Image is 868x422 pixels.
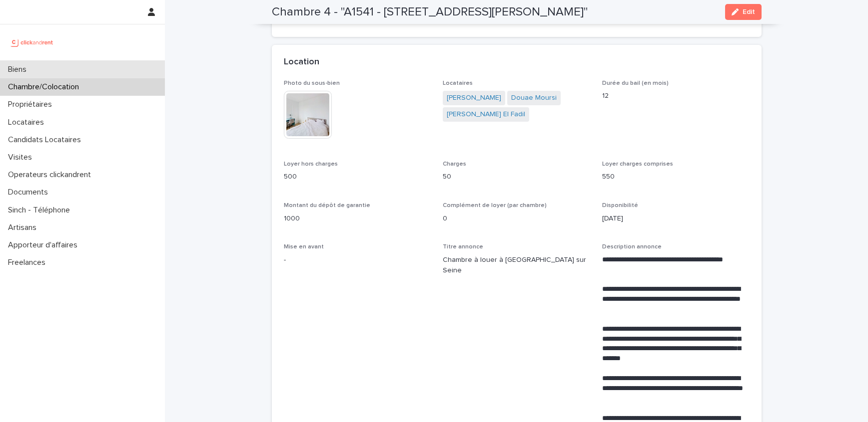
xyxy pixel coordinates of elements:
[4,118,52,127] p: Locataires
[443,255,590,276] p: Chambre à louer à [GEOGRAPHIC_DATA] sur Seine
[602,203,638,209] span: Disponibilité
[447,93,501,103] a: [PERSON_NAME]
[284,57,319,68] h2: Location
[602,172,750,182] p: 550
[743,8,755,15] span: Edit
[284,213,431,224] p: 1000
[4,223,44,232] p: Artisans
[272,5,588,19] h2: Chambre 4 - "A1541 - [STREET_ADDRESS][PERSON_NAME]"
[602,80,669,86] span: Durée du bail (en mois)
[511,93,557,103] a: Douae Moursi
[284,80,340,86] span: Photo du sous-bien
[284,161,338,167] span: Loyer hors charges
[443,203,547,209] span: Complément de loyer (par chambre)
[4,188,56,197] p: Documents
[725,4,762,20] button: Edit
[602,161,673,167] span: Loyer charges comprises
[443,80,473,86] span: Locataires
[4,135,89,145] p: Candidats Locataires
[4,82,87,92] p: Chambre/Colocation
[602,91,750,101] p: 12
[602,244,662,250] span: Description annonce
[8,32,56,52] img: UCB0brd3T0yccxBKYDjQ
[443,244,483,250] span: Titre annonce
[443,161,466,167] span: Charges
[4,206,78,215] p: Sinch - Téléphone
[284,255,431,265] p: -
[4,65,34,74] p: Biens
[284,172,431,182] p: 500
[284,203,370,209] span: Montant du dépôt de garantie
[4,170,99,180] p: Operateurs clickandrent
[443,213,590,224] p: 0
[4,100,60,109] p: Propriétaires
[4,153,40,162] p: Visites
[4,240,85,250] p: Apporteur d'affaires
[443,172,590,182] p: 50
[4,258,53,267] p: Freelances
[447,109,525,120] a: [PERSON_NAME] El Fadil
[602,213,750,224] p: [DATE]
[284,244,324,250] span: Mise en avant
